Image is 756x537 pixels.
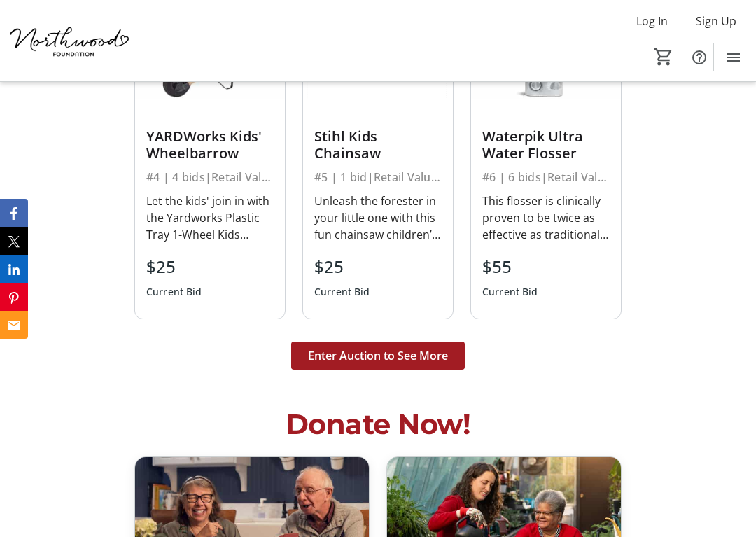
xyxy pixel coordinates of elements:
button: Sign Up [685,10,748,32]
div: $25 [314,254,370,279]
button: Menu [720,43,748,71]
span: Sign Up [696,13,736,29]
div: Unleash the forester in your little one with this fun chainsaw children’s toy. Featuring a revolv... [314,193,442,243]
div: Current Bid [482,279,538,305]
div: This flosser is clinically proven to be twice as effective as traditional string floss for improv... [482,193,610,243]
span: Enter Auction to See More [308,347,448,364]
button: Help [685,43,713,71]
div: Let the kids' join in with the Yardworks Plastic Tray 1-Wheel Kids Wheelbarrow! This kids' wheelb... [146,193,274,243]
img: Northwood Foundation's Logo [8,6,133,76]
button: Log In [625,10,679,32]
div: $25 [146,254,202,279]
div: Waterpik Ultra Water Flosser [482,128,610,162]
button: Enter Auction to See More [291,342,465,370]
div: Current Bid [146,279,202,305]
div: #6 | 6 bids | Retail Value $88.99 [482,167,610,187]
div: Stihl Kids Chainsaw [314,128,442,162]
span: Log In [636,13,668,29]
h2: Donate Now! [134,403,622,445]
div: #4 | 4 bids | Retail Value $50 [146,167,274,187]
div: Current Bid [314,279,370,305]
div: YARDWorks Kids' Wheelbarrow [146,128,274,162]
div: $55 [482,254,538,279]
button: Cart [651,44,676,69]
div: #5 | 1 bid | Retail Value $50 [314,167,442,187]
